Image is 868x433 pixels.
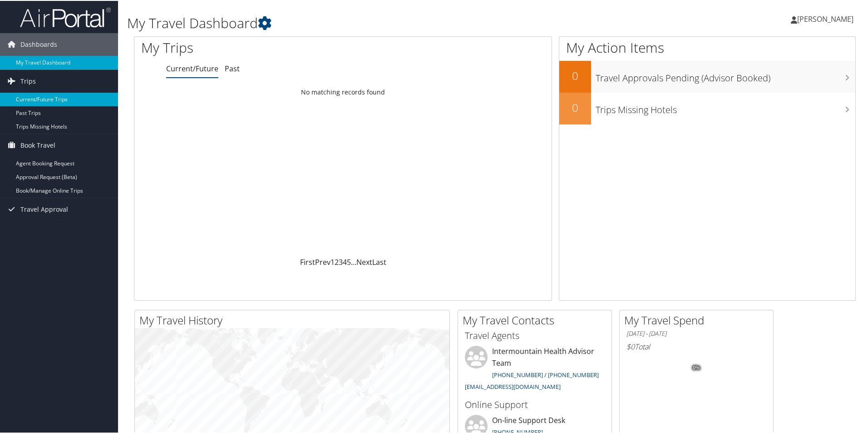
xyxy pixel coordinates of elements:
[335,256,339,266] a: 2
[343,256,347,266] a: 4
[559,67,591,83] h2: 0
[492,370,599,378] a: [PHONE_NUMBER] / [PHONE_NUMBER]
[626,328,766,337] h6: [DATE] - [DATE]
[339,256,343,266] a: 3
[791,5,863,32] a: [PERSON_NAME]
[596,66,855,84] h3: Travel Approvals Pending (Advisor Booked)
[596,98,855,115] h3: Trips Missing Hotels
[139,312,449,327] h2: My Travel History
[141,37,371,56] h1: My Trips
[166,63,218,73] a: Current/Future
[559,37,855,56] h1: My Action Items
[559,60,855,92] a: 0Travel Approvals Pending (Advisor Booked)
[20,32,57,55] span: Dashboards
[626,341,766,351] h6: Total
[372,256,386,266] a: Last
[465,382,561,390] a: [EMAIL_ADDRESS][DOMAIN_NAME]
[347,256,351,266] a: 5
[330,256,335,266] a: 1
[127,13,617,32] h1: My Travel Dashboard
[315,256,330,266] a: Prev
[465,398,605,410] h3: Online Support
[463,312,612,327] h2: My Travel Contacts
[356,256,372,266] a: Next
[559,92,855,124] a: 0Trips Missing Hotels
[797,13,853,23] span: [PERSON_NAME]
[624,312,773,327] h2: My Travel Spend
[351,256,356,266] span: …
[134,83,552,100] td: No matching records found
[300,256,315,266] a: First
[20,69,36,92] span: Trips
[465,328,605,341] h3: Travel Agents
[20,133,55,156] span: Book Travel
[20,6,111,27] img: airportal-logo.png
[460,345,609,393] li: Intermountain Health Advisor Team
[559,99,591,114] h2: 0
[20,197,68,220] span: Travel Approval
[693,364,700,370] tspan: 0%
[225,63,240,73] a: Past
[626,341,635,351] span: $0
